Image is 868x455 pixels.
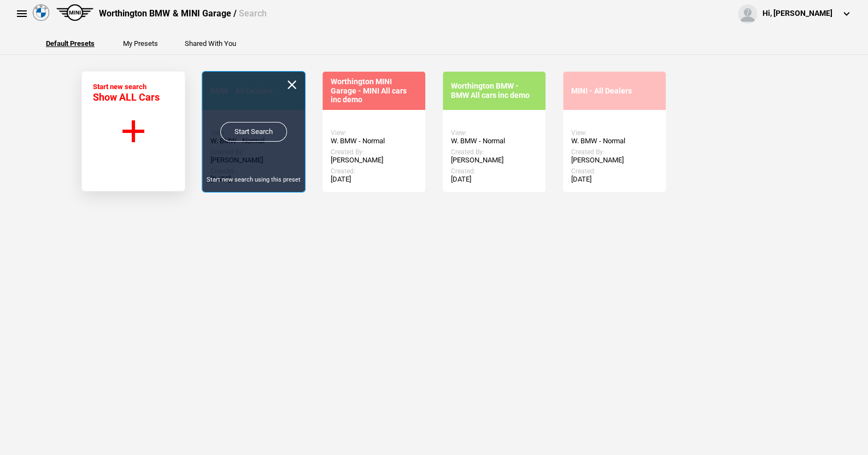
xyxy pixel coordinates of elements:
[763,8,832,19] div: Hi, [PERSON_NAME]
[451,167,537,175] div: Created:
[81,71,185,191] button: Start new search Show ALL Cars
[331,167,417,175] div: Created:
[571,167,658,175] div: Created:
[331,148,417,156] div: Created By:
[451,129,537,137] div: View:
[571,137,658,145] div: W. BMW - Normal
[331,175,417,184] div: [DATE]
[571,175,658,184] div: [DATE]
[331,129,417,137] div: View:
[185,40,236,47] button: Shared With You
[238,8,266,19] span: Search
[451,148,537,156] div: Created By:
[331,77,417,104] div: Worthington MINI Garage - MINI All cars inc demo
[571,86,658,96] div: MINI - All Dealers
[123,40,158,47] button: My Presets
[93,91,160,103] span: Show ALL Cars
[331,156,417,165] div: [PERSON_NAME]
[220,122,287,142] a: Start Search
[93,83,160,103] div: Start new search
[202,176,305,184] div: Start new search using this preset
[99,8,266,20] div: Worthington BMW & MINI Garage /
[56,4,93,21] img: mini.png
[451,81,537,100] div: Worthington BMW - BMW All cars inc demo
[451,156,537,165] div: [PERSON_NAME]
[331,137,417,145] div: W. BMW - Normal
[451,137,537,145] div: W. BMW - Normal
[571,129,658,137] div: View:
[571,156,658,165] div: [PERSON_NAME]
[451,175,537,184] div: [DATE]
[46,40,95,47] button: Default Presets
[571,148,658,156] div: Created By:
[33,4,49,21] img: bmw.png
